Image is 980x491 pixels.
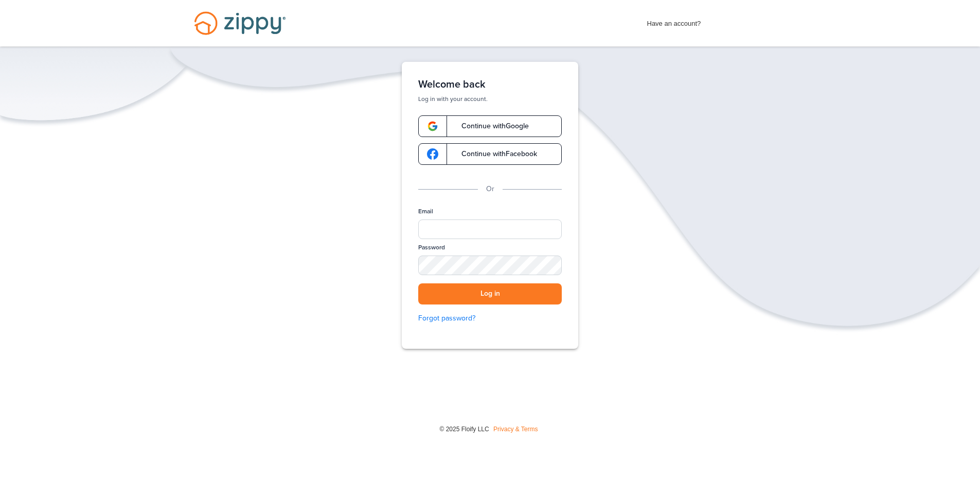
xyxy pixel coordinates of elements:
[418,95,562,103] p: Log in with your account.
[418,219,562,239] input: Email
[486,183,494,195] p: Or
[418,78,562,91] h1: Welcome back
[647,13,701,29] span: Have an account?
[451,150,537,158] span: Continue with Facebook
[493,426,538,433] a: Privacy & Terms
[418,207,433,216] label: Email
[418,115,562,137] a: google-logoContinue withGoogle
[451,123,529,130] span: Continue with Google
[418,243,445,252] label: Password
[418,283,562,304] button: Log in
[427,121,438,132] img: google-logo
[418,143,562,165] a: google-logoContinue withFacebook
[427,148,438,160] img: google-logo
[418,313,562,324] a: Forgot password?
[418,256,562,275] input: Password
[439,426,489,433] span: © 2025 Floify LLC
